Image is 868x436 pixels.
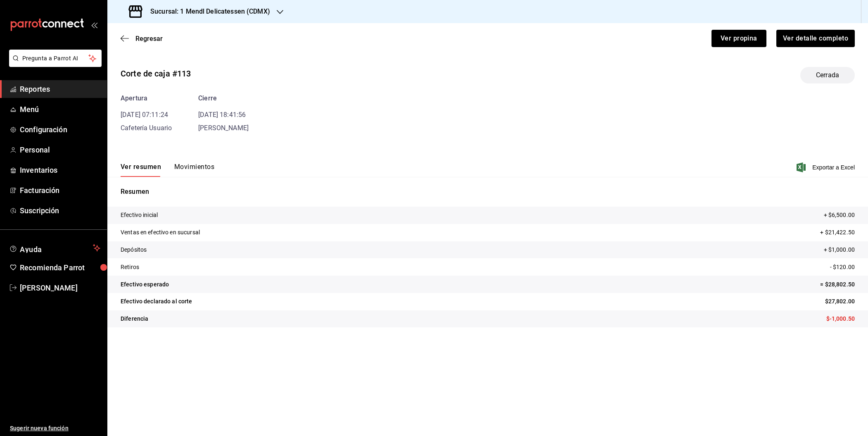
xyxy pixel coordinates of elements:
[20,144,100,155] span: Personal
[121,314,148,323] p: Diferencia
[144,7,270,17] h3: Sucursal: 1 Mendl Delicatessen (CDMX)
[798,162,855,172] button: Exportar a Excel
[121,163,161,177] button: Ver resumen
[22,54,89,63] span: Pregunta a Parrot AI
[121,187,855,197] p: Resumen
[820,228,855,237] p: + $21,422.50
[198,111,246,119] time: [DATE] 18:41:56
[121,228,200,237] p: Ventas en efectivo en sucursal
[198,93,249,103] div: Cierre
[6,60,102,69] a: Pregunta a Parrot AI
[20,164,100,176] span: Inventarios
[135,35,163,43] span: Regresar
[121,211,158,219] p: Efectivo inicial
[20,205,100,216] span: Suscripción
[121,35,163,43] button: Regresar
[830,263,855,272] p: - $120.00
[811,70,844,80] span: Cerrada
[121,280,169,289] p: Efectivo esperado
[711,30,766,47] button: Ver propina
[121,93,172,103] div: Apertura
[20,104,100,115] span: Menú
[824,211,855,219] p: + $6,500.00
[9,50,102,67] button: Pregunta a Parrot AI
[826,314,855,323] p: $-1,000.50
[20,243,90,253] span: Ayuda
[121,263,139,272] p: Retiros
[198,124,249,132] span: [PERSON_NAME]
[20,262,100,273] span: Recomienda Parrot
[91,21,97,28] button: open_drawer_menu
[20,124,100,135] span: Configuración
[121,67,191,80] div: Corte de caja #113
[20,185,100,196] span: Facturación
[121,245,147,254] p: Depósitos
[825,297,855,306] p: $27,802.00
[10,424,100,433] span: Sugerir nueva función
[20,282,100,293] span: [PERSON_NAME]
[121,163,214,177] div: navigation tabs
[776,30,855,47] button: Ver detalle completo
[20,83,100,95] span: Reportes
[121,297,192,306] p: Efectivo declarado al corte
[174,163,214,177] button: Movimientos
[824,245,855,254] p: + $1,000.00
[820,280,855,289] p: = $28,802.50
[121,124,172,132] span: Cafetería Usuario
[121,111,168,119] time: [DATE] 07:11:24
